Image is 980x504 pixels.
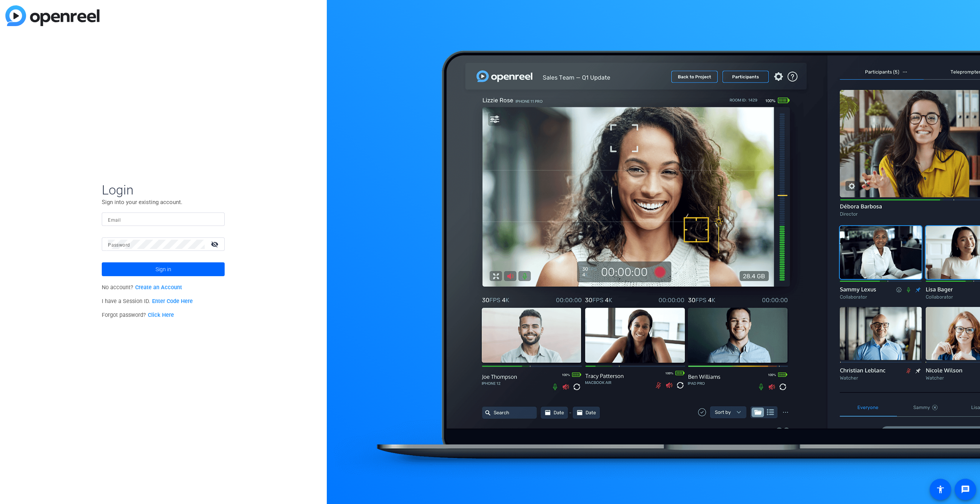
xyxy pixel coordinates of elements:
[148,312,174,318] a: Click Here
[961,485,970,494] mat-icon: message
[102,284,182,291] span: No account?
[102,298,193,305] span: I have a Session ID.
[156,260,171,279] span: Sign in
[152,298,193,305] a: Enter Code Here
[108,217,121,223] mat-label: Email
[936,485,945,494] mat-icon: accessibility
[108,215,219,224] input: Enter Email Address
[102,312,174,318] span: Forgot password?
[206,239,225,250] mat-icon: visibility_off
[135,284,182,291] a: Create an Account
[102,198,225,206] p: Sign into your existing account.
[108,242,130,248] mat-label: Password
[102,262,225,276] button: Sign in
[5,5,99,26] img: blue-gradient.svg
[102,182,225,198] span: Login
